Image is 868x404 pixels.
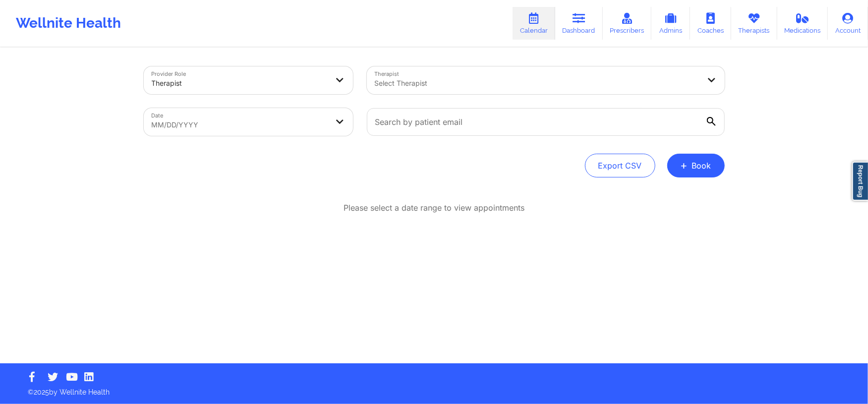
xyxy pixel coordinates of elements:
div: Therapist [152,72,328,94]
a: Dashboard [555,7,603,40]
a: Report Bug [852,162,868,201]
a: Therapists [731,7,777,40]
button: Export CSV [585,154,655,177]
a: Account [828,7,868,40]
span: + [681,163,688,168]
p: Please select a date range to view appointments [344,202,524,214]
input: Search by patient email [367,108,725,136]
a: Prescribers [603,7,652,40]
a: Medications [777,7,828,40]
a: Admins [651,7,690,40]
a: Calendar [513,7,555,40]
button: +Book [667,154,725,177]
a: Coaches [690,7,731,40]
p: © 2025 by Wellnite Health [21,380,847,397]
